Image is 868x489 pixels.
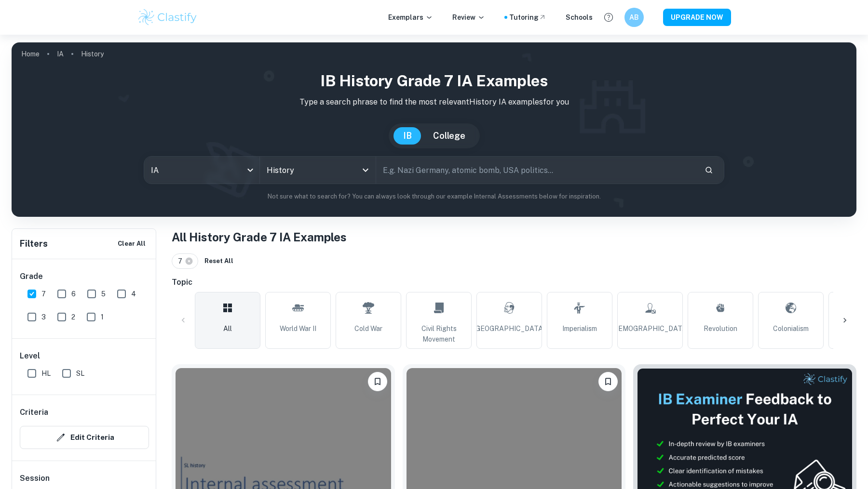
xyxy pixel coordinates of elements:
[178,256,187,266] span: 7
[598,372,618,391] button: Bookmark
[280,323,316,334] span: World War II
[144,157,259,184] div: IA
[20,407,48,418] h6: Criteria
[76,368,84,379] span: SL
[359,163,372,177] button: Open
[41,312,46,322] span: 3
[137,8,198,27] img: Clastify logo
[20,271,149,282] h6: Grade
[410,323,467,344] span: Civil Rights Movement
[81,49,104,59] p: History
[115,237,148,251] button: Clear All
[600,9,617,26] button: Help and Feedback
[101,312,104,322] span: 1
[393,127,421,145] button: IB
[131,289,136,299] span: 4
[704,323,737,334] span: Revolution
[624,8,644,27] button: AB
[20,350,149,362] h6: Level
[376,157,697,184] input: E.g. Nazi Germany, atomic bomb, USA politics...
[611,323,689,334] span: [DEMOGRAPHIC_DATA]
[20,426,149,449] button: Edit Criteria
[19,192,849,201] p: Not sure what to search for? You can always look through our example Internal Assessments below f...
[172,253,198,269] div: 7
[20,237,48,251] h6: Filters
[562,323,597,334] span: Imperialism
[701,162,717,178] button: Search
[452,12,485,23] p: Review
[172,277,856,288] h6: Topic
[21,47,40,61] a: Home
[388,12,433,23] p: Exemplars
[172,228,856,246] h1: All History Grade 7 IA Examples
[223,323,232,334] span: All
[12,42,856,217] img: profile cover
[19,69,849,93] h1: IB History Grade 7 IA examples
[629,12,640,23] h6: AB
[368,372,387,391] button: Bookmark
[71,312,75,322] span: 2
[773,323,809,334] span: Colonialism
[663,9,731,26] button: UPGRADE NOW
[474,323,545,334] span: [GEOGRAPHIC_DATA]
[101,289,106,299] span: 5
[354,323,382,334] span: Cold War
[202,254,236,268] button: Reset All
[41,368,51,379] span: HL
[57,47,64,61] a: IA
[41,289,46,299] span: 7
[71,289,76,299] span: 6
[423,127,475,145] button: College
[509,12,546,23] a: Tutoring
[19,96,849,108] p: Type a search phrase to find the most relevant History IA examples for you
[566,12,593,23] a: Schools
